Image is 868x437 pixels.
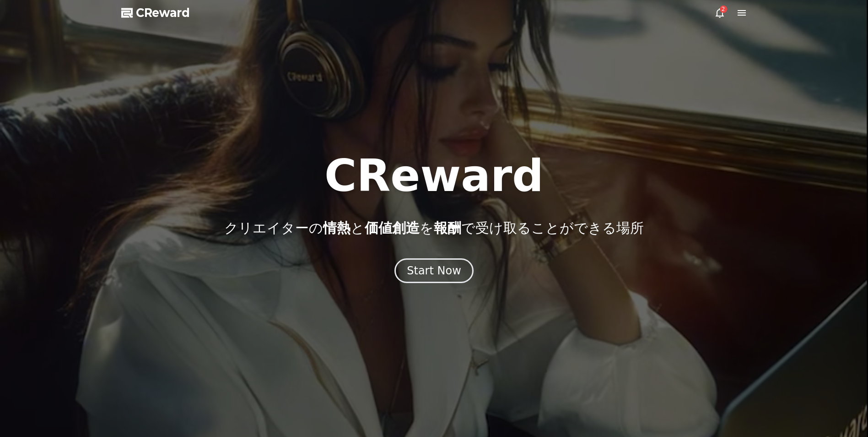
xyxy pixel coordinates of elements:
span: 価値創造 [365,220,420,236]
h1: CReward [324,154,544,198]
button: Start Now [394,258,474,283]
span: 情熱 [323,220,350,236]
span: 報酬 [434,220,461,236]
span: CReward [136,5,190,20]
a: CReward [121,5,190,20]
a: Start Now [394,268,474,276]
a: 2 [714,7,725,18]
div: 2 [720,5,727,13]
div: Start Now [407,263,461,278]
p: クリエイターの と を で受け取ることができる場所 [224,220,644,236]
